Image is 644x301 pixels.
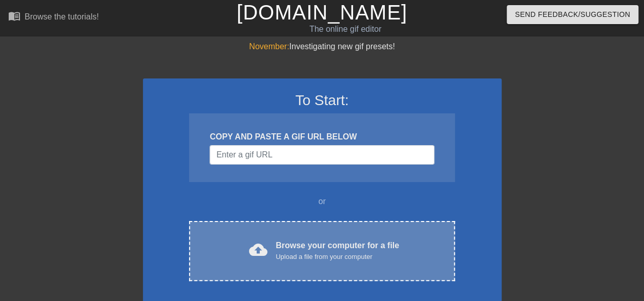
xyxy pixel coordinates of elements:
[156,92,488,109] h3: To Start:
[8,10,20,22] span: menu_book
[249,240,267,259] span: cloud_upload
[8,10,99,26] a: Browse the tutorials!
[276,239,399,262] div: Browse your computer for a file
[170,195,475,208] div: or
[515,8,630,21] span: Send Feedback/Suggestion
[276,252,399,262] div: Upload a file from your computer
[220,23,471,35] div: The online gif editor
[143,41,502,53] div: Investigating new gif presets!
[210,145,434,165] input: Username
[507,5,638,24] button: Send Feedback/Suggestion
[237,1,407,24] a: [DOMAIN_NAME]
[249,42,289,51] span: November:
[210,131,434,143] div: COPY AND PASTE A GIF URL BELOW
[25,12,99,21] div: Browse the tutorials!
